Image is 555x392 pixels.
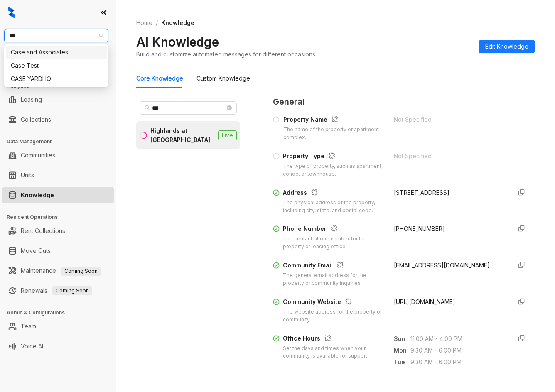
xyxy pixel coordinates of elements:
[2,91,114,108] li: Leasing
[8,7,15,18] img: logo
[2,167,114,184] li: Units
[283,126,384,142] div: The name of the property or apartment complex.
[283,345,384,360] div: Set the days and times when your community is available for support
[21,338,43,355] a: Voice AI
[2,111,114,128] li: Collections
[410,346,505,355] span: 9:30 AM - 6:00 PM
[283,334,384,345] div: Office Hours
[218,130,237,140] span: Live
[150,126,215,145] div: Highlands at [GEOGRAPHIC_DATA]
[21,147,55,164] a: Communities
[145,105,150,111] span: search
[21,282,92,299] a: RenewalsComing Soon
[394,334,410,343] span: Sun
[11,74,102,83] div: CASE YARDI IQ
[161,19,194,26] span: Knowledge
[2,56,114,72] li: Leads
[410,358,505,367] span: 9:30 AM - 6:00 PM
[2,147,114,164] li: Communities
[283,261,384,272] div: Community Email
[2,223,114,239] li: Rent Collections
[394,262,490,269] span: [EMAIL_ADDRESS][DOMAIN_NAME]
[21,318,36,335] a: Team
[227,105,232,110] span: close-circle
[394,358,410,367] span: Tue
[135,18,154,27] a: Home
[2,282,114,299] li: Renewals
[394,188,505,197] div: [STREET_ADDRESS]
[21,243,51,259] a: Move Outs
[7,309,116,316] h3: Admin & Configurations
[6,46,107,59] div: Case and Associates
[283,152,384,162] div: Property Type
[61,267,101,276] span: Coming Soon
[283,162,384,178] div: The type of property, such as apartment, condo, or townhouse.
[283,199,384,215] div: The physical address of the property, including city, state, and postal code.
[479,40,535,53] button: Edit Knowledge
[21,91,42,108] a: Leasing
[283,235,384,251] div: The contact phone number for the property or leasing office.
[6,72,107,86] div: CASE YARDI IQ
[11,61,102,70] div: Case Test
[2,187,114,203] li: Knowledge
[21,111,51,128] a: Collections
[283,188,384,199] div: Address
[410,334,505,343] span: 11:00 AM - 4:00 PM
[283,115,384,126] div: Property Name
[6,59,107,72] div: Case Test
[283,308,384,324] div: The website address for the property or community.
[11,48,102,57] div: Case and Associates
[2,318,114,335] li: Team
[394,298,455,305] span: [URL][DOMAIN_NAME]
[394,152,505,161] div: Not Specified
[394,115,505,124] div: Not Specified
[21,187,54,203] a: Knowledge
[2,338,114,355] li: Voice AI
[283,297,384,308] div: Community Website
[283,272,384,287] div: The general email address for the property or community inquiries.
[394,346,410,355] span: Mon
[394,225,445,232] span: [PHONE_NUMBER]
[136,74,183,83] div: Core Knowledge
[2,243,114,259] li: Move Outs
[52,286,92,295] span: Coming Soon
[21,223,65,239] a: Rent Collections
[273,96,528,108] span: General
[283,224,384,235] div: Phone Number
[196,74,250,83] div: Custom Knowledge
[485,42,528,51] span: Edit Knowledge
[7,138,116,145] h3: Data Management
[21,167,34,184] a: Units
[136,50,317,59] div: Build and customize automated messages for different occasions.
[136,34,219,50] h2: AI Knowledge
[7,213,116,221] h3: Resident Operations
[2,262,114,279] li: Maintenance
[156,18,158,27] li: /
